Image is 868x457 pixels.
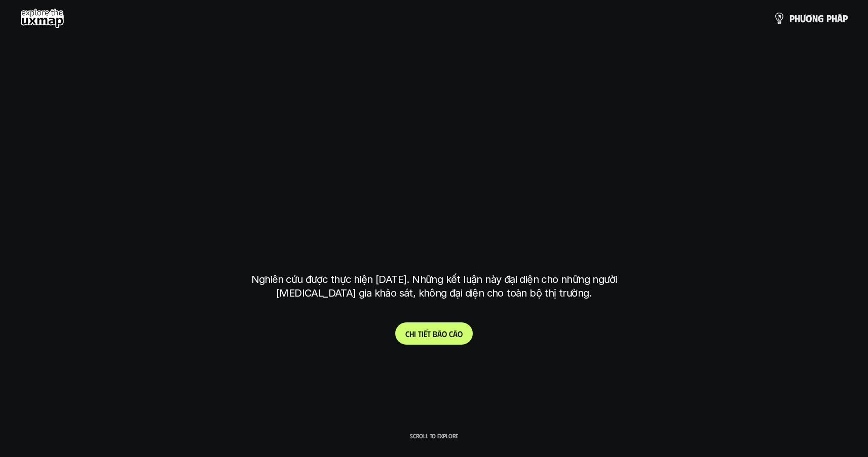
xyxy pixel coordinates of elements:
[843,13,848,24] span: p
[818,13,824,24] span: g
[427,329,431,339] span: t
[405,329,409,339] span: C
[399,114,476,126] h6: Kết quả nghiên cứu
[418,329,422,339] span: t
[422,329,424,339] span: i
[812,13,818,24] span: n
[410,432,458,439] p: Scroll to explore
[395,322,473,345] a: Chitiếtbáocáo
[253,217,615,259] h1: tại [GEOGRAPHIC_DATA]
[773,8,848,28] a: phươngpháp
[244,273,624,300] p: Nghiên cứu được thực hiện [DATE]. Những kết luận này đại diện cho những người [MEDICAL_DATA] gia ...
[453,329,458,339] span: á
[832,13,837,24] span: h
[826,13,832,24] span: p
[249,137,619,179] h1: phạm vi công việc của
[458,329,463,339] span: o
[414,329,416,339] span: i
[800,13,806,24] span: ư
[449,329,453,339] span: c
[795,13,800,24] span: h
[409,329,414,339] span: h
[442,329,447,339] span: o
[806,13,812,24] span: ơ
[437,329,442,339] span: á
[433,329,437,339] span: b
[837,13,843,24] span: á
[424,329,427,339] span: ế
[789,13,795,24] span: p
